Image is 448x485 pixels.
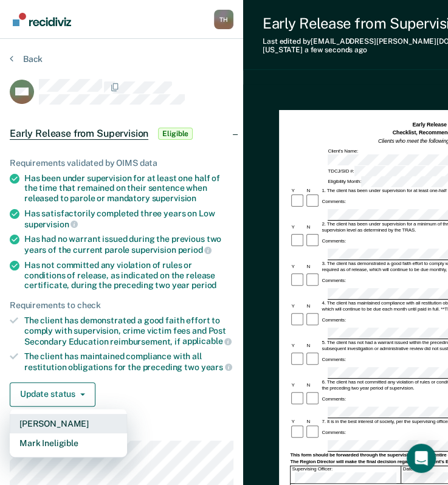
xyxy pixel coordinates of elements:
div: Dropdown Menu [10,409,127,458]
div: Y [290,224,305,230]
span: period [177,245,212,255]
div: T H [214,10,233,29]
div: Has had no warrant issued during the previous two years of the current parole supervision [24,234,233,255]
div: Y [290,264,305,270]
div: Has not committed any violation of rules or conditions of release, as indicated on the release ce... [24,260,233,291]
div: Open Intercom Messenger [407,444,436,473]
div: N [305,188,320,194]
span: Early Release from Supervision [10,128,148,140]
div: Requirements to check [10,300,233,311]
div: Supervising Officer: [291,466,401,483]
span: years [201,362,232,372]
div: Y [290,343,305,349]
div: Comments: [320,396,346,402]
div: Comments: [320,199,346,205]
div: Comments: [320,238,346,244]
span: supervision [152,193,196,203]
div: N [305,303,320,309]
img: Recidiviz [13,13,71,26]
div: N [305,224,320,230]
div: Comments: [320,278,346,284]
button: Back [10,53,43,64]
span: supervision [24,219,78,229]
span: a few seconds ago [305,46,367,54]
div: Comments: [320,317,346,323]
button: Profile dropdown button [214,10,233,29]
div: Y [290,419,305,425]
div: Comments: [320,357,346,363]
button: Update status [10,382,95,407]
div: The client has maintained compliance with all restitution obligations for the preceding two [24,351,233,372]
div: Y [290,382,305,388]
div: Has satisfactorily completed three years on Low [24,208,233,229]
div: Has been under supervision for at least one half of the time that remained on their sentence when... [24,173,233,204]
div: N [305,419,320,425]
div: Y [290,188,305,194]
div: Y [290,303,305,309]
div: Comments: [320,430,346,436]
div: The client has demonstrated a good faith effort to comply with supervision, crime victim fees and... [24,315,233,346]
span: period [191,280,216,290]
div: N [305,264,320,270]
div: N [305,343,320,349]
button: [PERSON_NAME] [10,414,127,433]
button: Mark Ineligible [10,433,127,453]
span: Eligible [158,128,193,140]
div: Requirements validated by OIMS data [10,158,233,168]
div: N [305,382,320,388]
span: applicable [182,336,232,346]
